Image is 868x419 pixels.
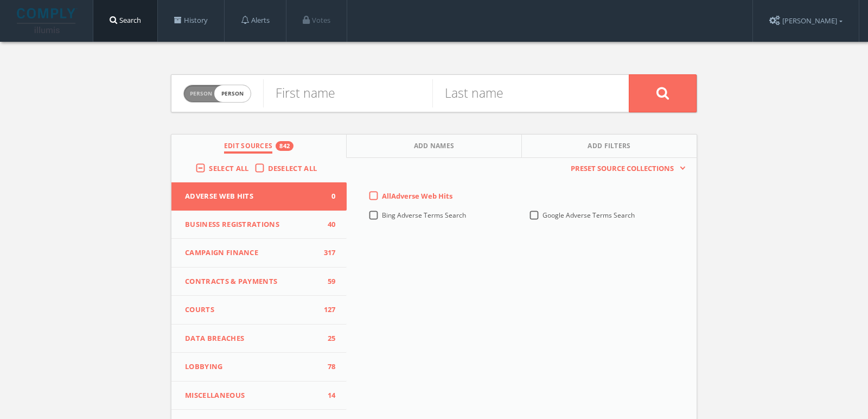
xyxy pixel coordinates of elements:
[17,8,78,33] img: illumis
[171,239,347,268] button: Campaign Finance317
[320,333,336,344] span: 25
[209,163,248,173] span: Select All
[320,276,336,287] span: 59
[382,211,466,220] span: Bing Adverse Terms Search
[185,191,320,202] span: Adverse Web Hits
[185,276,320,287] span: Contracts & Payments
[347,135,522,158] button: Add Names
[268,163,317,173] span: Deselect All
[320,247,336,258] span: 317
[588,141,631,154] span: Add Filters
[522,135,697,158] button: Add Filters
[171,325,347,353] button: Data Breaches25
[214,85,251,102] span: person
[185,361,320,372] span: Lobbying
[382,191,452,201] span: All Adverse Web Hits
[224,141,273,154] span: Edit Sources
[320,361,336,372] span: 78
[185,304,320,315] span: Courts
[320,304,336,315] span: 127
[320,219,336,230] span: 40
[171,182,347,211] button: Adverse Web Hits0
[185,219,320,230] span: Business Registrations
[565,163,686,174] button: Preset Source Collections
[190,90,212,98] span: Person
[171,211,347,239] button: Business Registrations40
[276,141,293,151] div: 842
[171,268,347,296] button: Contracts & Payments59
[185,333,320,344] span: Data Breaches
[320,390,336,401] span: 14
[171,353,347,382] button: Lobbying78
[171,296,347,325] button: Courts127
[565,163,679,174] span: Preset Source Collections
[185,247,320,258] span: Campaign Finance
[171,135,347,158] button: Edit Sources842
[414,141,455,154] span: Add Names
[542,211,635,220] span: Google Adverse Terms Search
[171,382,347,410] button: Miscellaneous14
[185,390,320,401] span: Miscellaneous
[320,191,336,202] span: 0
